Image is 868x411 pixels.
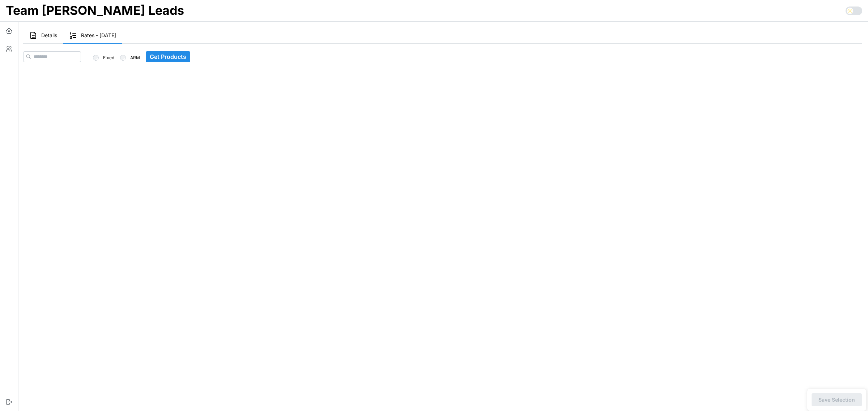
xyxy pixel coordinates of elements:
span: Save Selection [818,394,855,406]
span: Get Products [150,52,186,62]
button: Save Selection [812,393,862,406]
label: ARM [126,55,140,61]
button: Get Products [146,51,190,62]
label: Fixed [99,55,114,61]
h1: Team [PERSON_NAME] Leads [6,3,184,18]
span: Details [41,33,57,38]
